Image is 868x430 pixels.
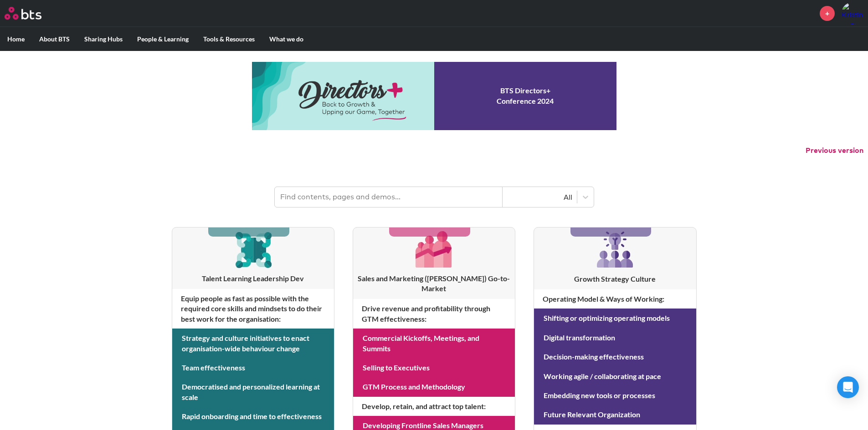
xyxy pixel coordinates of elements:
[842,2,863,24] a: Profile
[534,274,696,284] h3: Growth Strategy Culture
[252,62,616,130] a: Conference 2024
[353,273,515,294] h3: Sales and Marketing ([PERSON_NAME]) Go-to-Market
[353,397,515,416] h4: Develop, retain, and attract top talent :
[842,2,863,24] img: Kristina Beggs
[231,228,275,271] img: [object Object]
[172,273,334,283] h3: Talent Learning Leadership Dev
[353,299,515,329] h4: Drive revenue and profitability through GTM effectiveness :
[5,7,41,20] img: BTS Logo
[130,27,196,51] label: People & Learning
[32,27,77,51] label: About BTS
[275,187,503,207] input: Find contents, pages and demos...
[534,289,696,309] h4: Operating Model & Ways of Working :
[806,146,863,156] button: Previous version
[593,228,637,271] img: [object Object]
[412,228,456,271] img: [object Object]
[172,289,334,329] h4: Equip people as fast as possible with the required core skills and mindsets to do their best work...
[77,27,130,51] label: Sharing Hubs
[5,7,58,20] a: Go home
[507,192,572,202] div: All
[820,6,835,21] a: +
[262,27,311,51] label: What we do
[837,376,859,398] div: Open Intercom Messenger
[196,27,262,51] label: Tools & Resources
